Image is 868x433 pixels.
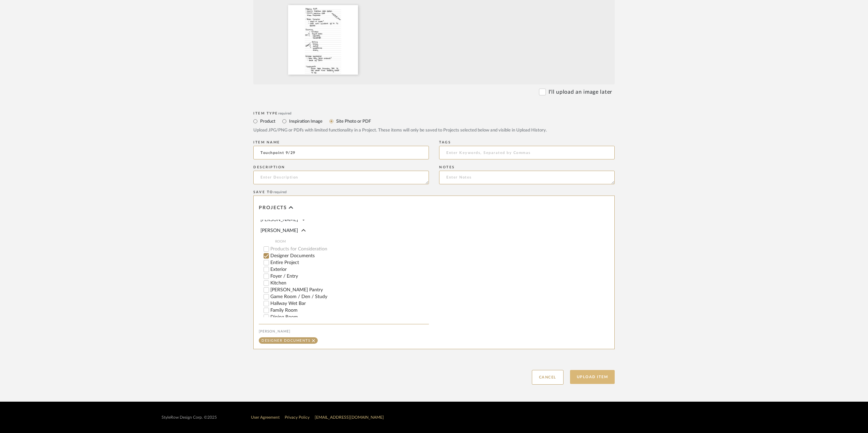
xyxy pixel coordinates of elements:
[270,260,429,265] label: Entire Project
[270,253,429,258] label: Designer Documents
[261,339,310,342] div: Designer Documents
[270,274,429,279] label: Foyer / Entry
[278,112,291,115] span: required
[259,205,287,211] span: Projects
[253,111,615,115] div: Item Type
[270,308,429,313] label: Family Room
[251,415,280,419] a: User Agreement
[253,165,429,169] div: Description
[532,370,564,385] button: Cancel
[259,118,275,125] label: Product
[273,190,287,194] span: required
[253,190,615,194] div: Save To
[335,118,371,125] label: Site Photo or PDF
[260,217,298,222] span: [PERSON_NAME]
[253,127,615,134] div: Upload JPG/PNG or PDFs with limited functionality in a Project. These items will only be saved to...
[270,281,429,285] label: Kitchen
[253,140,429,144] div: Item name
[439,146,615,159] input: Enter Keywords, Separated by Commas
[285,415,310,419] a: Privacy Policy
[270,315,429,320] label: Dining Room
[439,165,615,169] div: Notes
[270,301,429,306] label: Hallway Wet Bar
[270,288,429,292] label: [PERSON_NAME] Pantry
[253,146,429,159] input: Enter Name
[549,88,612,96] label: I'll upload an image later
[162,415,217,420] div: StyleRow Design Corp. ©2025
[315,415,384,419] a: [EMAIL_ADDRESS][DOMAIN_NAME]
[253,117,615,125] mat-radio-group: Select item type
[570,370,615,384] button: Upload Item
[260,228,298,233] span: [PERSON_NAME]
[439,140,615,144] div: Tags
[275,239,429,244] span: ROOM
[270,294,429,299] label: Game Room / Den / Study
[270,267,429,272] label: Exterior
[259,329,429,334] div: [PERSON_NAME]
[288,118,323,125] label: Inspiration Image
